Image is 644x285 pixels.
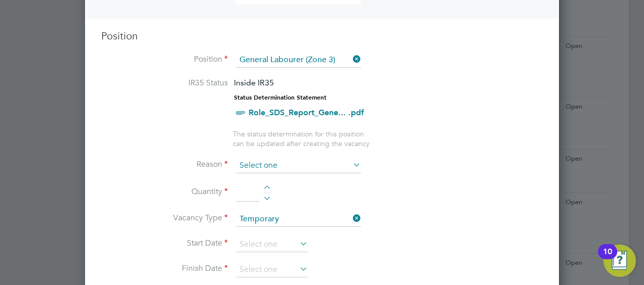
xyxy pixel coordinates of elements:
[101,213,228,223] label: Vacancy Type
[233,129,370,148] span: The status determination for this position can be updated after creating the vacancy
[234,78,274,87] span: Inside IR35
[234,94,327,101] strong: Status Determination Statement
[101,54,228,65] label: Position
[101,263,228,274] label: Finish Date
[101,78,228,88] label: IR35 Status
[101,186,228,197] label: Quantity
[236,212,361,227] input: Select one
[101,29,543,42] h3: Position
[603,245,636,277] button: Open Resource Center, 10 new notifications
[249,108,364,117] a: Role_SDS_Report_Gene... .pdf
[236,237,308,252] input: Select one
[236,53,361,68] input: Search for...
[101,159,228,170] label: Reason
[101,238,228,249] label: Start Date
[236,158,361,173] input: Select one
[236,262,308,277] input: Select one
[603,252,612,265] div: 10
